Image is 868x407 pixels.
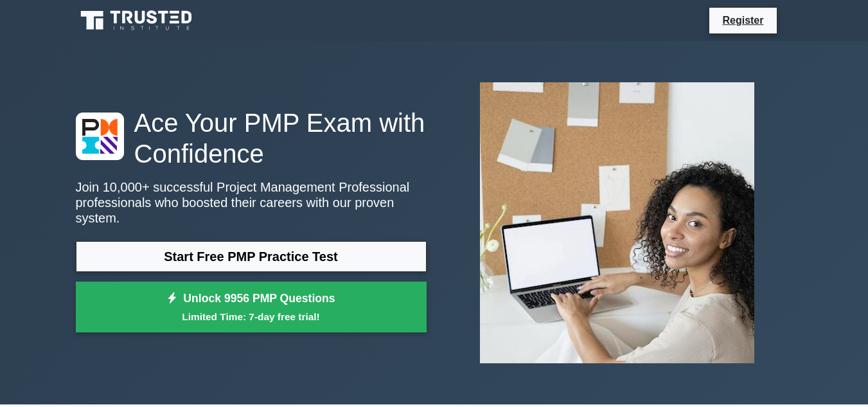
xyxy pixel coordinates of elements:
[76,107,427,169] h1: Ace Your PMP Exam with Confidence
[92,309,411,324] small: Limited Time: 7-day free trial!
[714,12,771,28] a: Register
[76,241,427,272] a: Start Free PMP Practice Test
[76,179,427,226] p: Join 10,000+ successful Project Management Professional professionals who boosted their careers w...
[76,282,427,333] a: Unlock 9956 PMP QuestionsLimited Time: 7-day free trial!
